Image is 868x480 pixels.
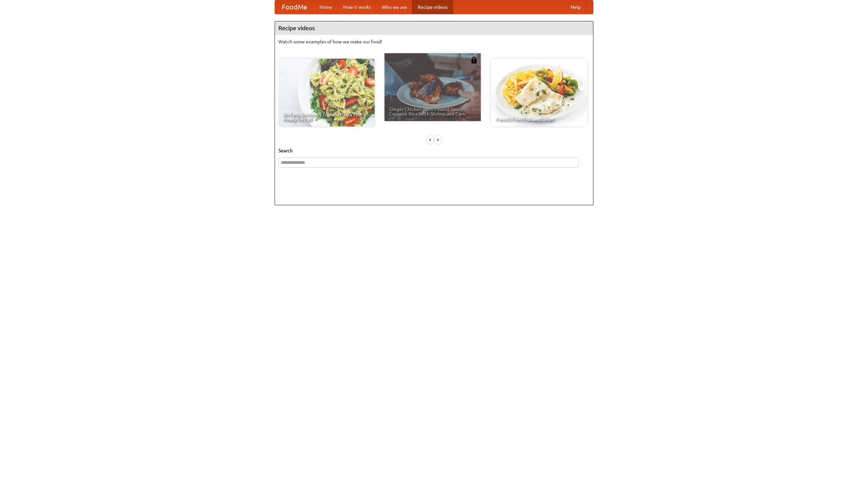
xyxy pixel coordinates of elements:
[412,0,453,14] a: Recipe videos
[435,135,441,144] div: »
[471,57,477,63] img: 483408.png
[275,0,314,14] a: FoodMe
[283,112,370,122] span: An Easy, Summery Tomato Pasta That's Ready for Fall
[496,117,583,122] span: French Fries Fish and Chips
[491,59,587,127] a: French Fries Fish and Chips
[565,0,586,14] a: Help
[278,59,375,127] a: An Easy, Summery Tomato Pasta That's Ready for Fall
[376,0,412,14] a: Who we are
[278,147,590,154] h5: Search
[427,135,433,144] div: «
[278,38,590,45] p: Watch some examples of how we make our food!
[314,0,338,14] a: Home
[275,21,593,35] h4: Recipe videos
[338,0,376,14] a: How it works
